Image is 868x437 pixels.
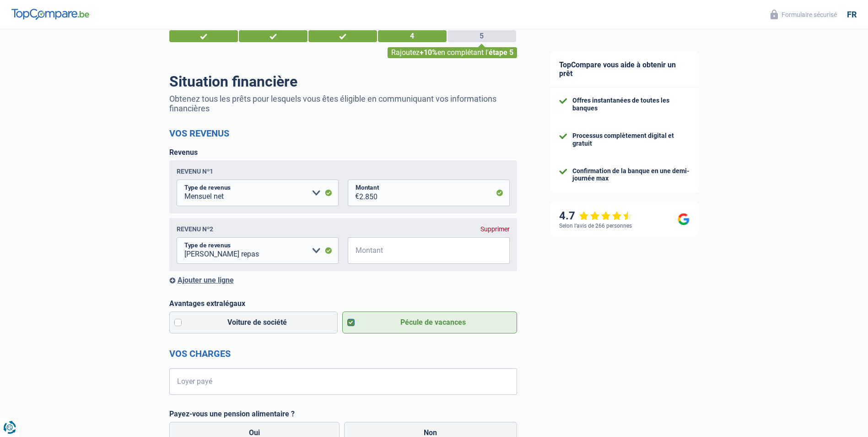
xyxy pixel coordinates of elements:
[169,311,338,333] label: Voiture de société
[572,97,690,112] div: Offres instantanées de toutes les banques
[177,225,213,233] div: Revenu nº2
[348,237,359,264] span: €
[550,51,699,87] div: TopCompare vous aide à obtenir un prêt
[169,128,517,139] h2: Vos revenus
[308,30,377,42] div: 3
[169,73,517,90] h1: Situation financière
[572,132,690,147] div: Processus complètement digital et gratuit
[169,410,517,418] label: Payez-vous une pension alimentaire ?
[169,94,517,113] p: Obtenez tous les prêts pour lesquels vous êtes éligible en communiquant vos informations financières
[559,223,632,229] div: Selon l’avis de 266 personnes
[489,48,513,57] span: étape 5
[169,299,517,308] label: Avantages extralégaux
[11,9,89,20] img: TopCompare Logo
[177,168,213,175] div: Revenu nº1
[420,48,437,57] span: +10%
[342,311,517,333] label: Pécule de vacances
[378,30,447,42] div: 4
[169,30,238,42] div: 1
[169,148,198,157] label: Revenus
[765,7,842,22] button: Formulaire sécurisé
[572,167,690,183] div: Confirmation de la banque en une demi-journée max
[480,225,510,233] div: Supprimer
[169,276,517,284] div: Ajouter une ligne
[169,368,181,395] span: €
[388,47,517,58] div: Rajoutez en complétant l'
[559,209,633,223] div: 4.7
[447,30,516,42] div: 5
[239,30,307,42] div: 2
[348,180,359,206] span: €
[169,348,517,359] h2: Vos charges
[847,10,857,20] div: fr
